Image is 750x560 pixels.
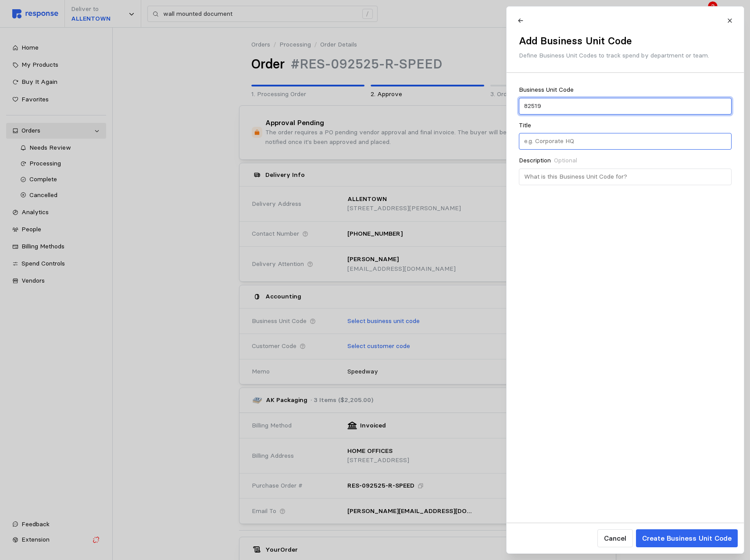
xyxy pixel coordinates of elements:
div: Title [519,121,732,133]
p: Define Business Unit Codes to track spend by department or team. [519,51,709,61]
input: e.g. BU-001 [524,98,726,114]
p: Create Business Unit Code [642,533,731,544]
div: Business Unit Code [519,85,732,98]
div: Description [519,156,732,169]
p: Cancel [604,533,626,544]
button: Cancel [597,529,632,547]
input: e.g. Corporate HQ [524,133,726,149]
button: Create Business Unit Code [636,529,737,547]
input: What is this Business Unit Code for? [524,169,726,185]
h2: Add Business Unit Code [519,34,709,48]
span: Optional [554,156,577,165]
